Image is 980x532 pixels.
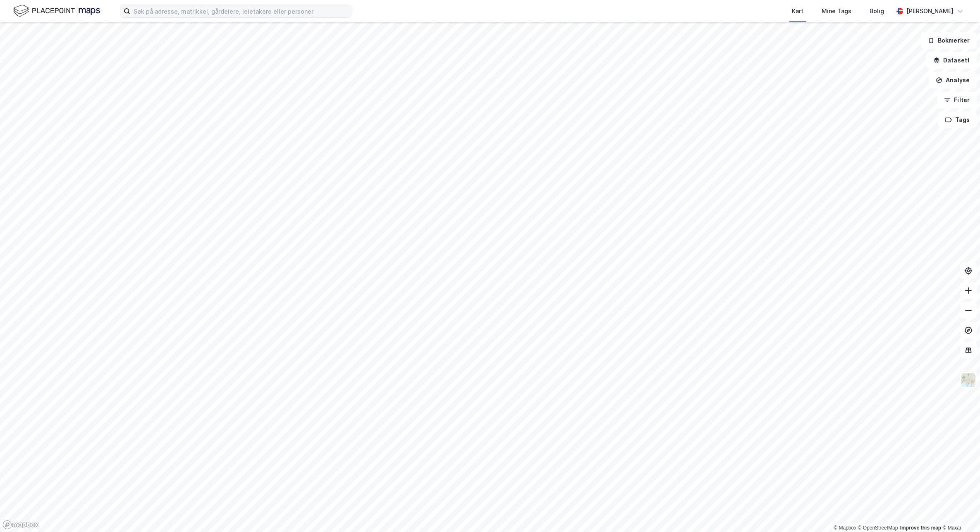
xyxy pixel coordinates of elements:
[822,6,851,16] div: Mine Tags
[792,6,803,16] div: Kart
[13,4,100,18] img: logo.f888ab2527a4732fd821a326f86c7f29.svg
[939,492,980,532] iframe: Chat Widget
[870,6,884,16] div: Bolig
[906,6,954,16] div: [PERSON_NAME]
[130,5,351,17] input: Søk på adresse, matrikkel, gårdeiere, leietakere eller personer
